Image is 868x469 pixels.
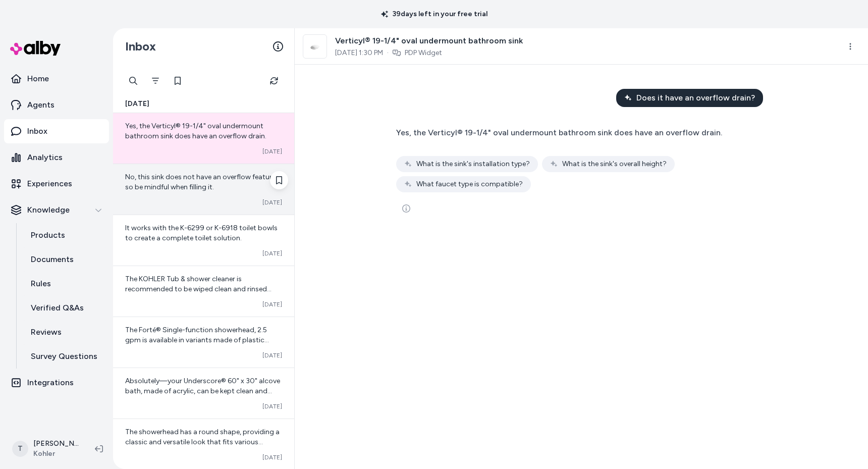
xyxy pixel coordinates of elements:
[264,71,284,91] button: Refresh
[396,198,416,219] button: See more
[4,172,109,196] a: Experiences
[262,198,282,206] span: [DATE]
[405,48,442,58] a: PDP Widget
[113,368,294,419] a: Absolutely—your Underscore® 60" x 30" alcove bath, made of acrylic, can be kept clean and looking...
[416,159,530,169] span: What is the sink's installation type?
[636,92,755,104] span: Does it have an overflow drain?
[4,371,109,395] a: Integrations
[145,71,166,91] button: Filter
[33,449,79,459] span: Kohler
[27,377,74,389] p: Integrations
[262,249,282,257] span: [DATE]
[113,113,294,164] a: Yes, the Verticyl® 19-1/4" oval undermount bathroom sink does have an overflow drain.[DATE]
[562,159,667,169] span: What is the sink's overall height?
[125,39,156,54] h2: Inbox
[125,224,278,242] span: It works with the K-6299 or K-6918 toilet bowls to create a complete toilet solution.
[262,351,282,359] span: [DATE]
[27,99,55,111] p: Agents
[31,350,97,362] p: Survey Questions
[27,125,47,137] p: Inbox
[262,402,282,410] span: [DATE]
[113,266,294,317] a: The KOHLER Tub & shower cleaner is recommended to be wiped clean and rinsed completely with water...
[27,73,49,85] p: Home
[27,178,72,190] p: Experiences
[21,320,109,344] a: Reviews
[12,441,28,457] span: T
[113,215,294,266] a: It works with the K-6299 or K-6918 toilet bowls to create a complete toilet solution.[DATE]
[4,67,109,91] a: Home
[31,229,65,241] p: Products
[387,48,389,58] span: ·
[6,433,87,465] button: T[PERSON_NAME]Kohler
[262,300,282,308] span: [DATE]
[125,275,282,374] span: The KOHLER Tub & shower cleaner is recommended to be wiped clean and rinsed completely with water...
[335,35,523,47] span: Verticyl® 19-1/4" oval undermount bathroom sink
[113,317,294,368] a: The Forté® Single-function showerhead, 2.5 gpm is available in variants made of plastic material....
[4,198,109,222] button: Knowledge
[27,204,70,216] p: Knowledge
[262,147,282,155] span: [DATE]
[416,179,523,189] span: What faucet type is compatible?
[21,247,109,272] a: Documents
[113,164,294,215] a: No, this sink does not have an overflow feature, so be mindful when filling it.[DATE]
[125,173,277,191] span: No, this sink does not have an overflow feature, so be mindful when filling it.
[125,428,280,456] span: The showerhead has a round shape, providing a classic and versatile look that fits various bathro...
[303,35,327,58] img: 2881-0_ISO_d2c0047157_rgb
[125,326,273,385] span: The Forté® Single-function showerhead, 2.5 gpm is available in variants made of plastic material....
[335,48,383,58] span: [DATE] 1:30 PM
[21,344,109,369] a: Survey Questions
[4,93,109,117] a: Agents
[31,326,62,338] p: Reviews
[396,128,722,137] span: Yes, the Verticyl® 19-1/4" oval undermount bathroom sink does have an overflow drain.
[125,122,266,140] span: Yes, the Verticyl® 19-1/4" oval undermount bathroom sink does have an overflow drain.
[31,302,84,314] p: Verified Q&As
[375,9,494,19] p: 39 days left in your free trial
[262,453,282,461] span: [DATE]
[31,278,51,290] p: Rules
[4,145,109,170] a: Analytics
[125,99,149,109] span: [DATE]
[10,41,61,56] img: alby Logo
[21,223,109,247] a: Products
[21,272,109,296] a: Rules
[33,439,79,449] p: [PERSON_NAME]
[21,296,109,320] a: Verified Q&As
[27,151,63,164] p: Analytics
[4,119,109,143] a: Inbox
[31,253,74,266] p: Documents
